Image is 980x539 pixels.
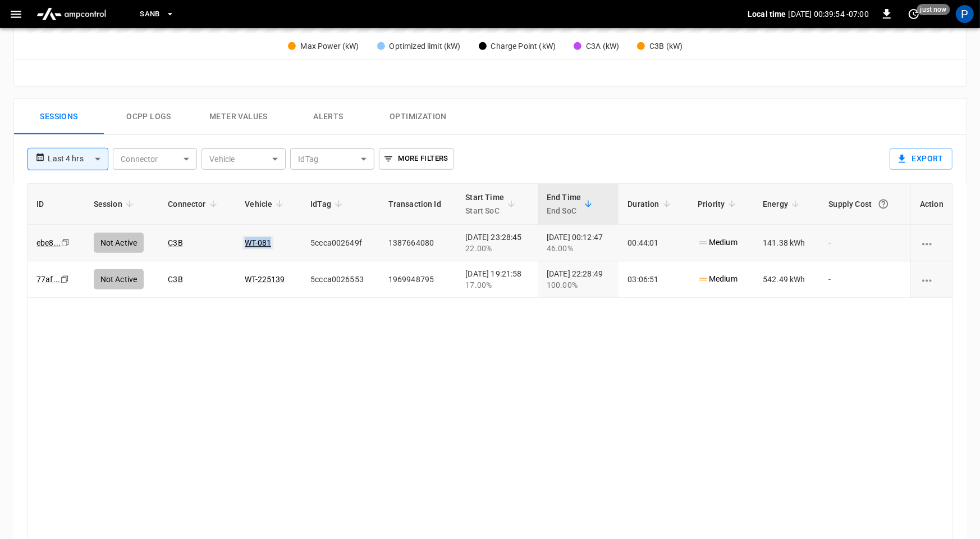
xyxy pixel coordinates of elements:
td: 141.38 kWh [754,225,819,261]
div: [DATE] 22:28:49 [547,268,610,291]
td: 1969948795 [379,261,457,298]
span: Start TimeStart SoC [465,191,519,218]
p: End SoC [547,204,581,218]
button: SanB [135,3,179,25]
td: 542.49 kWh [754,261,819,298]
td: 1387664080 [379,225,457,261]
td: - [820,225,911,261]
span: End TimeEnd SoC [547,191,596,218]
button: Optimization [373,99,463,135]
button: Sessions [14,99,104,135]
th: Transaction Id [379,184,457,225]
p: [DATE] 00:39:54 -07:00 [789,8,869,20]
div: [DATE] 23:28:45 [465,232,528,254]
span: IdTag [310,197,346,211]
span: Energy [763,197,803,211]
button: Alerts [283,99,373,135]
td: 00:44:01 [619,225,689,261]
td: 5ccca0026553 [301,261,379,298]
div: charging session options [920,274,944,285]
div: [DATE] 00:12:47 [547,232,610,254]
p: Medium [698,273,738,285]
button: Ocpp logs [104,99,194,135]
a: WT-225139 [245,275,285,284]
td: - [820,261,911,298]
a: C3B [168,238,182,247]
p: Local time [748,8,786,20]
div: Last 4 hrs [48,148,108,170]
div: 22.00% [465,243,528,254]
div: 100.00% [547,279,610,291]
td: 5ccca002649f [301,225,379,261]
th: ID [28,184,85,225]
div: 17.00% [465,279,528,291]
td: 03:06:51 [619,261,689,298]
span: Priority [698,197,739,211]
button: set refresh interval [905,5,923,23]
div: Max Power (kW) [300,40,359,52]
span: Duration [628,197,674,211]
div: copy [59,273,71,286]
button: More Filters [379,148,454,170]
span: SanB [140,8,160,21]
div: C3B (kW) [649,40,683,52]
span: Vehicle [245,197,287,211]
div: 46.00% [547,243,610,254]
p: Medium [698,237,738,248]
div: Not Active [94,233,144,253]
div: Optimized limit (kW) [390,40,461,52]
div: copy [60,237,71,249]
a: ebe8... [36,238,61,247]
a: WT-081 [242,236,273,250]
div: charging session options [920,237,944,248]
button: Meter Values [194,99,283,135]
a: 77af... [36,275,60,284]
button: Export [890,148,952,170]
div: Supply Cost [829,194,902,214]
a: C3B [168,275,182,284]
button: The cost of your charging session based on your supply rates [873,194,894,214]
span: Connector [168,197,220,211]
div: C3A (kW) [586,40,619,52]
div: End Time [547,191,581,218]
span: just now [917,4,950,15]
div: [DATE] 19:21:58 [465,268,528,291]
img: ampcontrol.io logo [32,3,111,25]
div: profile-icon [956,5,974,23]
p: Start SoC [465,204,504,218]
div: Not Active [94,269,144,289]
span: Session [94,197,137,211]
div: Start Time [465,191,504,218]
div: Charge Point (kW) [491,40,556,52]
th: Action [910,184,952,225]
table: sessions table [28,184,952,298]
